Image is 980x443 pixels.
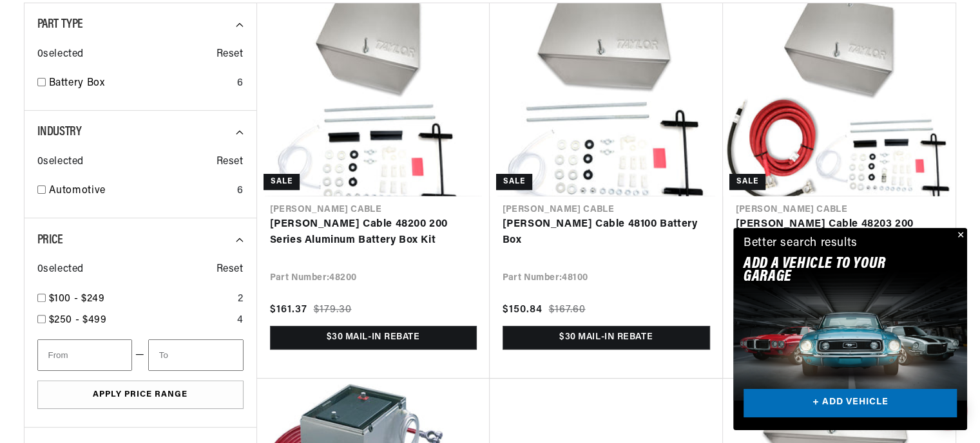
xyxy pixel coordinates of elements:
[744,389,957,418] a: + ADD VEHICLE
[49,75,232,92] a: Battery Box
[237,183,244,200] div: 6
[37,234,63,247] span: Price
[952,228,967,243] button: Close
[37,46,84,63] span: 0 selected
[237,75,244,92] div: 6
[216,261,244,278] span: Reset
[37,126,82,138] span: Industry
[37,339,133,371] input: From
[49,315,107,325] span: $250 - $499
[49,294,105,304] span: $100 - $249
[270,216,477,249] a: [PERSON_NAME] Cable 48200 200 Series Aluminum Battery Box Kit
[135,347,145,364] span: —
[744,258,925,284] h2: Add A VEHICLE to your garage
[238,291,244,308] div: 2
[216,46,244,63] span: Reset
[216,154,244,171] span: Reset
[49,183,232,200] a: Automotive
[237,312,244,329] div: 4
[744,234,858,253] div: Better search results
[503,216,710,249] a: [PERSON_NAME] Cable 48100 Battery Box
[37,154,84,171] span: 0 selected
[736,216,943,249] a: [PERSON_NAME] Cable 48203 200 Series Aluminum Battery Box Kit
[37,261,84,278] span: 0 selected
[37,381,244,410] button: Apply Price Range
[37,18,83,31] span: Part Type
[148,339,244,371] input: To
